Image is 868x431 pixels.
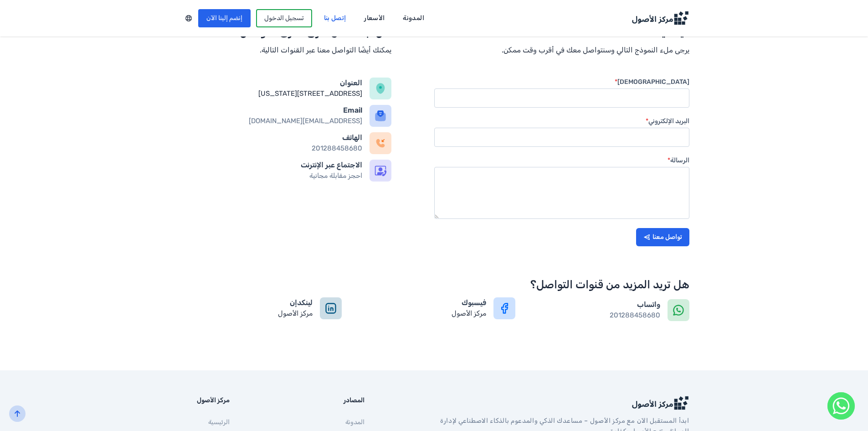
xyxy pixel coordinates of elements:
[198,9,251,27] a: إنضم إلينا الآن
[179,132,363,143] h5: الهاتف
[434,117,689,126] label: البريد الإلكتروني
[526,299,660,310] h5: واتساب
[288,396,365,405] h2: المصادر
[179,297,313,321] div: مركز الأصول
[353,297,486,321] div: مركز الأصول
[434,78,689,87] label: [DEMOGRAPHIC_DATA]
[179,26,392,37] h2: هل تبحث عن طرق أخرى للتواصل معنا؟
[318,11,353,26] a: إتصل بنا
[636,228,689,246] button: تواصل معنا
[179,78,363,88] h5: العنوان
[353,297,486,308] h5: فيسبوك
[179,160,363,171] h5: الاجتماع عبر الإنترنت
[439,396,689,410] a: مركز الأصول
[9,405,26,422] button: back-to-top
[631,396,689,410] img: Logo Dark
[179,396,230,405] h2: مركز الأصول
[312,144,362,152] a: 201288458680
[179,105,363,116] h5: Email
[179,45,392,56] p: يمكنك أيضًا التواصل معنا عبر القنوات التالية.
[434,45,689,56] p: يرجى ملء النموذج التالي وسنتواصل معك في أقرب وقت ممكن.
[309,171,362,180] a: احجز مقابلة مجانية
[179,279,689,290] h2: هل تريد المزيد من قنوات التواصل؟
[179,88,363,99] div: [STREET_ADDRESS][US_STATE]
[256,9,312,27] a: تسجيل الدخول
[610,311,660,319] span: 201288458680
[208,418,230,426] a: الرئيسية
[434,156,689,165] label: الرسالة
[345,418,365,426] a: المدونة
[827,392,855,420] a: WhatsApp
[358,11,391,26] a: الأسعار
[179,297,342,321] a: لينكدإنمركز الأصول
[249,117,362,125] a: [EMAIL_ADDRESS][DOMAIN_NAME]
[179,297,313,308] h5: لينكدإن
[353,297,515,321] a: فيسبوكمركز الأصول
[631,11,689,26] img: Logo Dark
[396,11,430,26] a: المدونة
